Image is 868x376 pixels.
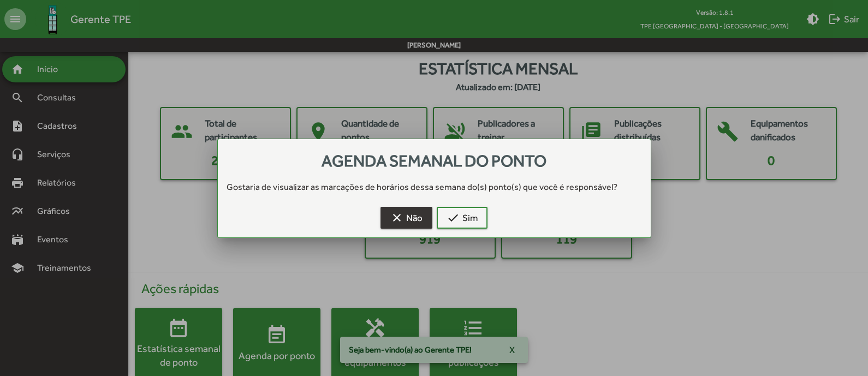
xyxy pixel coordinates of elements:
button: Sim [437,207,487,229]
mat-icon: check [447,211,460,224]
span: Não [390,208,423,228]
div: Gostaria de visualizar as marcações de horários dessa semana do(s) ponto(s) que você é responsável? [218,181,651,194]
mat-icon: clear [390,211,403,224]
span: Agenda semanal do ponto [322,151,546,170]
button: Não [381,207,432,229]
span: Sim [447,208,478,228]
